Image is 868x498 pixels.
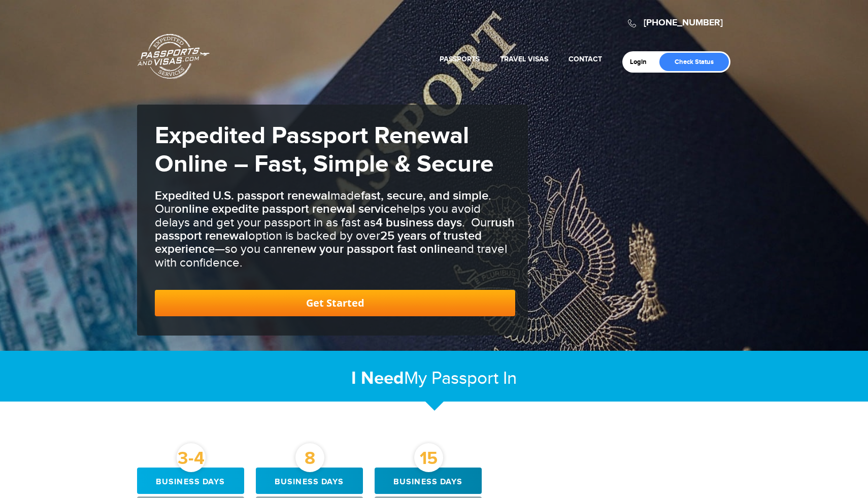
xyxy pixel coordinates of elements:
[431,368,517,389] span: Passport In
[376,215,462,230] b: 4 business days
[375,468,482,494] div: Business days
[137,468,244,494] div: Business days
[155,290,515,316] a: Get Started
[659,53,729,71] a: Check Status
[175,202,396,216] b: online expedite passport renewal service
[177,443,206,472] div: 3-4
[351,368,404,389] strong: I Need
[155,228,482,256] b: 25 years of trusted experience
[569,55,602,63] a: Contact
[295,443,324,472] div: 8
[155,215,515,243] b: rush passport renewal
[155,121,494,179] strong: Expedited Passport Renewal Online – Fast, Simple & Secure
[137,368,731,389] h2: My
[500,55,548,63] a: Travel Visas
[155,189,515,270] h3: made . Our helps you avoid delays and get your passport in as fast as . Our option is backed by o...
[138,34,210,79] a: Passports & [DOMAIN_NAME]
[256,468,363,494] div: Business days
[630,58,654,66] a: Login
[440,55,480,63] a: Passports
[414,443,443,472] div: 15
[361,188,488,203] b: fast, secure, and simple
[283,242,454,256] b: renew your passport fast online
[644,17,723,28] a: [PHONE_NUMBER]
[155,188,330,203] b: Expedited U.S. passport renewal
